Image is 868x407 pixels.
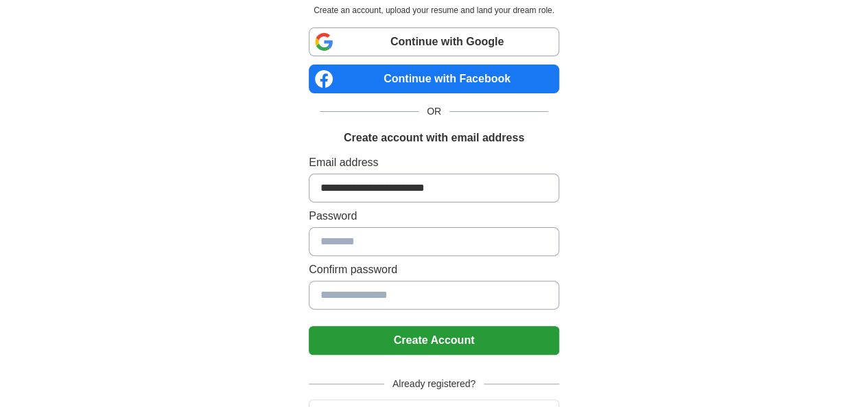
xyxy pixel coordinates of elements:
p: Create an account, upload your resume and land your dream role. [312,4,556,16]
label: Password [309,208,559,224]
label: Confirm password [309,261,559,278]
label: Email address [309,154,559,171]
a: Continue with Google [309,27,559,56]
button: Create Account [309,326,559,355]
a: Continue with Facebook [309,65,559,93]
span: Already registered? [384,377,484,391]
span: OR [419,104,449,119]
h1: Create account with email address [344,130,524,146]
